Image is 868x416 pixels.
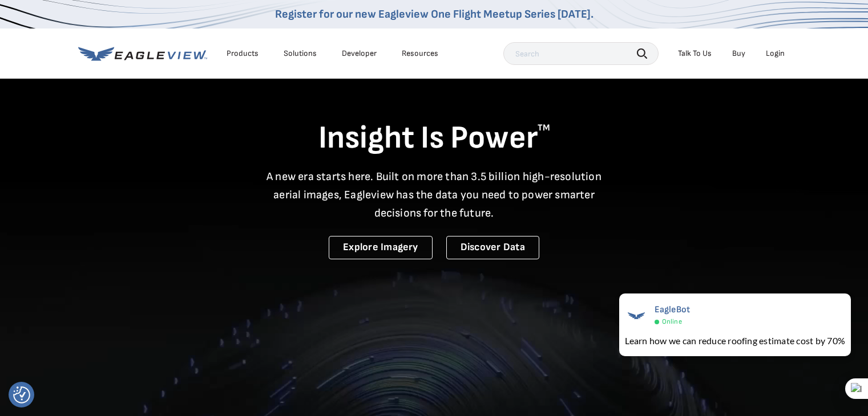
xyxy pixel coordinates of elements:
span: Online [662,317,682,326]
p: A new era starts here. Built on more than 3.5 billion high-resolution aerial images, Eagleview ha... [260,168,609,222]
div: Learn how we can reduce roofing estimate cost by 70% [625,334,845,348]
div: Talk To Us [678,48,712,59]
a: Discover Data [446,236,539,259]
div: Login [766,48,785,59]
a: Register for our new Eagleview One Flight Meetup Series [DATE]. [275,7,594,21]
span: EagleBot [655,304,691,315]
img: EagleBot [625,304,648,327]
a: Buy [732,48,745,59]
div: Solutions [284,48,317,59]
img: Revisit consent button [13,386,30,403]
a: Explore Imagery [329,236,433,259]
div: Products [227,48,259,59]
a: Developer [342,48,377,59]
div: Resources [402,48,438,59]
input: Search [503,42,659,65]
h1: Insight Is Power [78,119,790,158]
sup: TM [538,123,550,133]
button: Consent Preferences [13,386,30,403]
